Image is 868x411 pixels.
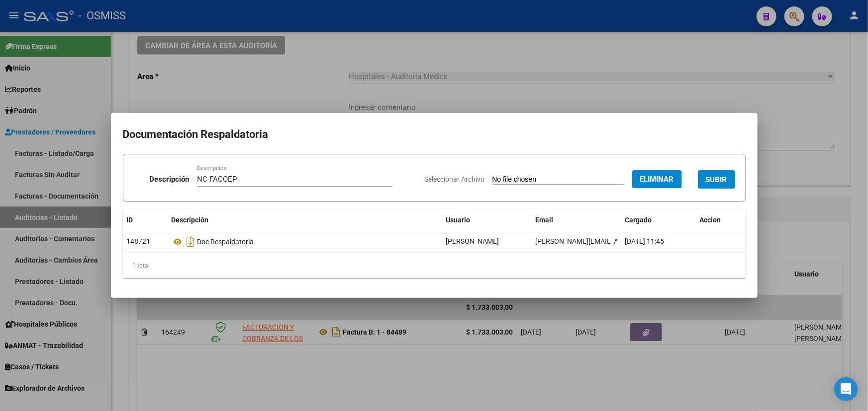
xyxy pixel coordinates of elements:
span: Eliminar [640,175,674,184]
button: SUBIR [698,170,735,189]
datatable-header-cell: Usuario [442,209,532,231]
span: Cargado [625,216,652,224]
button: Eliminar [632,170,682,188]
span: Descripción [172,216,209,224]
span: Email [536,216,554,224]
span: SUBIR [706,175,727,184]
div: Doc Respaldatoria [172,234,438,250]
i: Descargar documento [185,234,197,250]
div: Open Intercom Messenger [834,377,858,401]
span: Usuario [446,216,471,224]
p: Descripción [149,174,189,185]
span: [PERSON_NAME] [446,237,499,245]
datatable-header-cell: Descripción [168,209,442,231]
span: ID [127,216,133,224]
span: [DATE] 11:45 [625,237,665,245]
datatable-header-cell: Cargado [621,209,696,231]
span: Accion [700,216,721,224]
span: Seleccionar Archivo [425,175,485,183]
div: 1 total [123,253,746,278]
h2: Documentación Respaldatoria [123,125,746,144]
span: 148721 [127,237,151,245]
datatable-header-cell: Accion [696,209,746,231]
datatable-header-cell: Email [532,209,621,231]
datatable-header-cell: ID [123,209,168,231]
span: [PERSON_NAME][EMAIL_ADDRESS][PERSON_NAME][DOMAIN_NAME] [536,237,753,245]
